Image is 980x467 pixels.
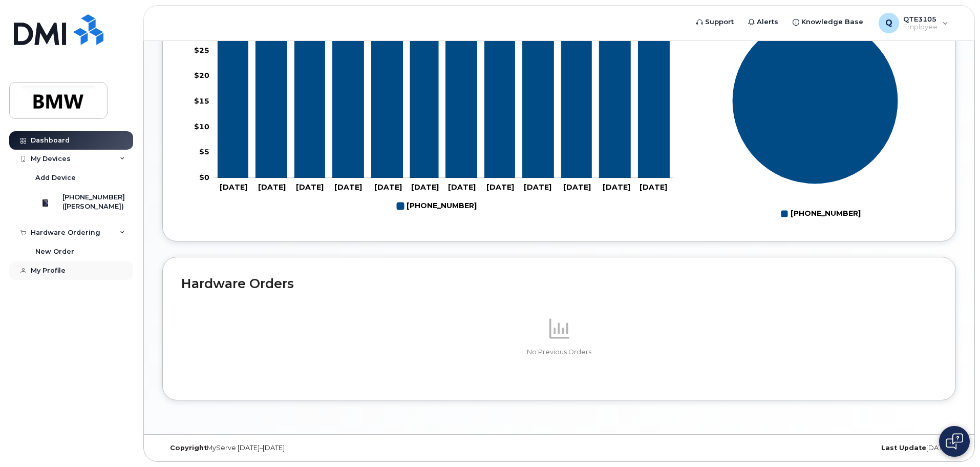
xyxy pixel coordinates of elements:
[689,12,741,32] a: Support
[296,182,324,192] tspan: [DATE]
[757,17,778,27] span: Alerts
[258,182,286,192] tspan: [DATE]
[885,17,892,29] span: Q
[411,182,439,192] tspan: [DATE]
[194,121,209,131] tspan: $10
[199,147,209,156] tspan: $5
[194,45,209,54] tspan: $25
[881,444,926,452] strong: Last Update
[946,433,963,450] img: Open chat
[903,23,938,31] span: Employee
[374,182,402,192] tspan: [DATE]
[181,348,937,357] p: No Previous Orders
[397,197,477,215] g: 864-787-4483
[524,182,551,192] tspan: [DATE]
[785,12,870,32] a: Knowledge Base
[334,182,362,192] tspan: [DATE]
[448,182,476,192] tspan: [DATE]
[194,71,209,80] tspan: $20
[194,96,209,106] tspan: $15
[871,13,955,33] div: QTE3105
[486,182,514,192] tspan: [DATE]
[732,17,899,184] g: Series
[220,182,247,192] tspan: [DATE]
[691,444,956,452] div: [DATE]
[170,444,207,452] strong: Copyright
[563,182,591,192] tspan: [DATE]
[199,173,209,182] tspan: $0
[603,182,630,192] tspan: [DATE]
[181,276,937,291] h2: Hardware Orders
[801,17,863,27] span: Knowledge Base
[218,24,669,178] g: 864-787-4483
[397,197,477,215] g: Legend
[640,182,667,192] tspan: [DATE]
[741,12,785,32] a: Alerts
[705,17,734,27] span: Support
[781,205,861,222] g: Legend
[162,444,427,452] div: MyServe [DATE]–[DATE]
[903,15,938,23] span: QTE3105
[732,17,899,222] g: Chart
